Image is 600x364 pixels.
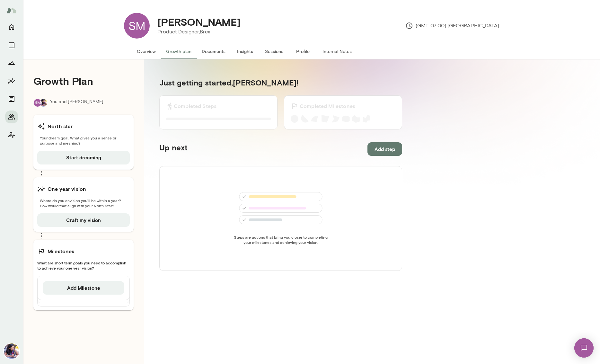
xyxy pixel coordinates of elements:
img: Mento [6,4,17,16]
button: Profile [288,44,317,59]
span: What are short term goals you need to accomplish to achieve your one year vision? [37,260,130,271]
span: Where do you envision you'll be within a year? How would that align with your North Star? [37,198,130,208]
h6: Milestones [48,247,75,255]
button: Documents [197,44,231,59]
span: Your dream goal. What gives you a sense or purpose and meaning? [37,135,130,146]
div: Add Milestone [37,276,130,300]
h6: North star [48,122,73,130]
button: Add step [367,142,402,156]
h4: Growth Plan [33,75,134,87]
h5: Up next [159,142,188,156]
button: Craft my vision [37,213,130,227]
button: Sessions [5,39,18,51]
div: SM [124,13,150,39]
button: Add Milestone [43,281,124,295]
img: Aradhana Goel [40,99,47,107]
button: Members [5,111,18,123]
button: Client app [5,129,18,141]
button: Internal Notes [317,44,357,59]
p: (GMT-07:00) [GEOGRAPHIC_DATA] [405,22,499,30]
img: Aradhana Goel [4,343,19,359]
h6: Completed Milestones [300,102,355,110]
p: You and [PERSON_NAME] [50,99,103,107]
button: Start dreaming [37,151,130,164]
div: SM [33,99,42,107]
button: Insights [231,44,260,59]
button: Growth plan [161,44,197,59]
button: Documents [5,93,18,105]
button: Sessions [260,44,288,59]
h6: One year vision [48,185,86,193]
h4: [PERSON_NAME] [157,16,241,28]
button: Home [5,21,18,33]
span: Steps are actions that bring you closer to completing your milestones and achieving your vision. [232,235,330,245]
button: Growth Plan [5,57,18,69]
button: Overview [132,44,161,59]
h5: Just getting started, [PERSON_NAME] ! [159,77,402,88]
p: Product Designer, Brex [157,28,241,36]
button: Insights [5,75,18,87]
h6: Completed Steps [174,102,216,110]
